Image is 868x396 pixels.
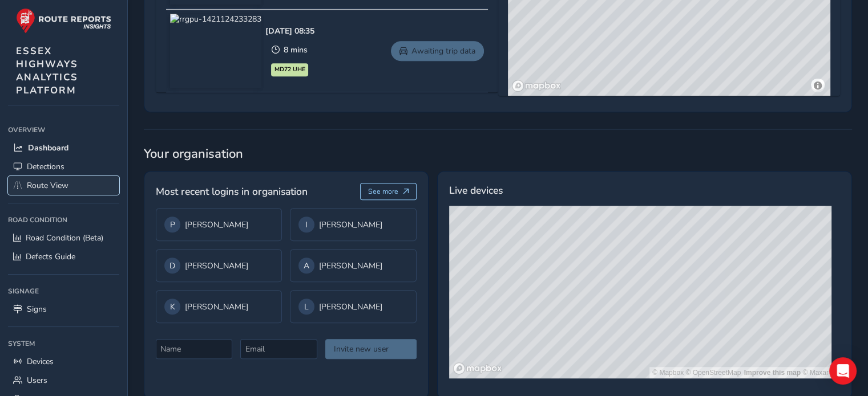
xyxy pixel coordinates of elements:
span: Road Condition (Beta) [26,232,103,243]
a: Route View [8,176,119,195]
a: Users [8,371,119,390]
span: MD72 UHE [274,65,305,74]
button: See more [360,183,417,200]
img: rrgpu-1421124233283 [170,14,261,88]
span: Your organisation [144,145,852,162]
div: [PERSON_NAME] [164,299,273,315]
span: See more [368,187,398,196]
a: Dashboard [8,138,119,157]
span: P [170,219,175,230]
a: Detections [8,157,119,176]
span: 8 mins [284,44,308,55]
a: Devices [8,352,119,371]
span: Users [27,375,47,386]
a: Road Condition (Beta) [8,228,119,247]
img: rr logo [16,8,111,34]
span: D [169,260,175,271]
a: Signs [8,300,119,319]
span: ESSEX HIGHWAYS ANALYTICS PLATFORM [16,44,78,97]
span: Route View [27,180,68,191]
div: [DATE] 08:35 [265,26,314,36]
div: Road Condition [8,211,119,228]
span: Defects Guide [26,251,75,262]
span: Most recent logins in organisation [156,184,308,199]
span: Dashboard [28,142,68,153]
div: [PERSON_NAME] [298,299,407,315]
div: Overview [8,121,119,138]
span: Live devices [449,183,503,198]
div: [PERSON_NAME] [164,217,273,232]
span: I [305,219,308,230]
span: Signs [27,304,47,315]
span: K [170,301,175,312]
span: L [304,301,309,312]
div: Open Intercom Messenger [829,357,857,385]
a: Defects Guide [8,247,119,266]
div: [PERSON_NAME] [298,217,407,232]
div: [PERSON_NAME] [164,258,273,273]
div: Signage [8,283,119,300]
a: Awaiting trip data [391,41,484,61]
span: Detections [27,161,64,172]
span: A [304,260,309,271]
input: Name [156,339,232,359]
input: Email [240,339,317,359]
div: System [8,335,119,352]
span: Devices [27,356,54,367]
div: [PERSON_NAME] [298,258,407,273]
